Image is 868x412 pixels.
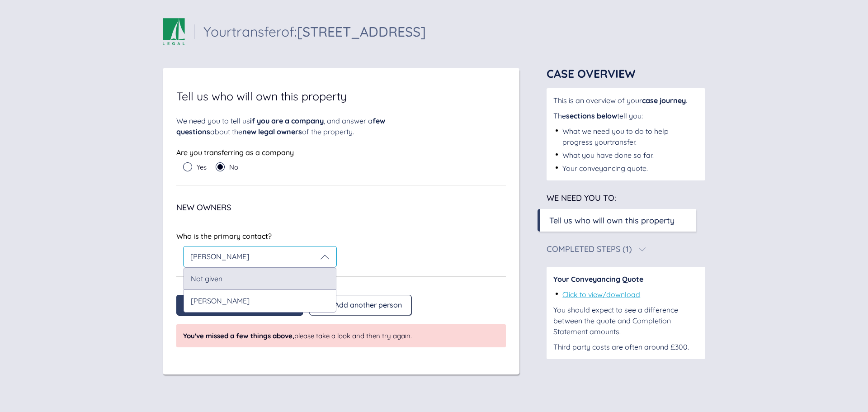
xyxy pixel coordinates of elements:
[549,214,675,227] div: Tell us who will own this property
[242,127,302,136] span: new legal owners
[547,193,616,203] span: We need you to:
[203,25,426,38] div: Your transfer of:
[184,267,336,289] div: Not given
[553,110,698,121] div: The tell you:
[553,95,698,106] div: This is an overview of your .
[547,245,632,253] div: Completed Steps (1)
[183,331,294,340] span: You've missed a few things above,
[176,148,294,157] span: Are you transferring as a company
[183,331,412,341] span: please take a look and then try again.
[566,111,617,120] span: sections below
[562,150,654,161] div: What you have done so far.
[190,252,249,261] span: [PERSON_NAME]
[229,164,238,170] span: No
[562,126,698,147] div: What we need you to do to help progress your transfer .
[553,304,698,337] div: You should expect to see a difference between the quote and Completion Statement amounts.
[562,163,648,174] div: Your conveyancing quote.
[547,66,636,81] span: Case Overview
[335,301,402,309] span: Add another person
[184,289,336,312] div: [PERSON_NAME]
[642,96,686,105] span: case journey
[553,341,698,352] div: Third party costs are often around £300.
[553,275,643,284] span: Your Conveyancing Quote
[176,115,425,137] div: We need you to tell us , and answer a about the of the property.
[297,23,426,40] span: [STREET_ADDRESS]
[176,90,347,102] span: Tell us who will own this property
[197,164,207,170] span: Yes
[176,202,231,213] span: New Owners
[250,116,324,125] span: if you are a company
[562,290,640,299] a: Click to view/download
[176,232,272,241] span: Who is the primary contact?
